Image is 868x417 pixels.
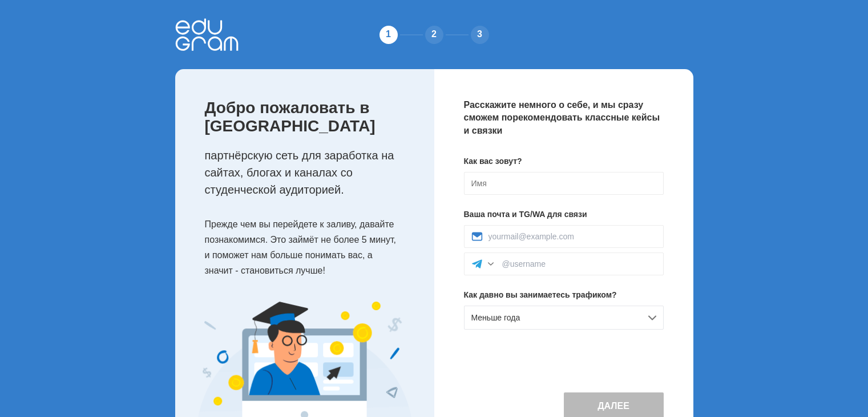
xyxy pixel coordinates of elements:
span: Меньше года [471,313,520,322]
input: Имя [464,172,664,195]
div: 3 [469,23,491,46]
p: Расскажите немного о себе, и мы сразу сможем порекомендовать классные кейсы и связки [464,99,664,137]
p: Как вас зовут? [464,155,664,167]
p: Добро пожаловать в [GEOGRAPHIC_DATA] [205,99,411,135]
div: 2 [423,23,446,46]
input: yourmail@example.com [488,232,656,241]
p: Как давно вы занимаетесь трафиком? [464,289,664,301]
p: партнёрскую сеть для заработка на сайтах, блогах и каналах со студенческой аудиторией. [205,147,411,198]
p: Прежде чем вы перейдете к заливу, давайте познакомимся. Это займёт не более 5 минут, и поможет на... [205,216,411,279]
input: @username [502,259,656,268]
div: 1 [377,23,400,46]
p: Ваша почта и TG/WA для связи [464,209,664,220]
